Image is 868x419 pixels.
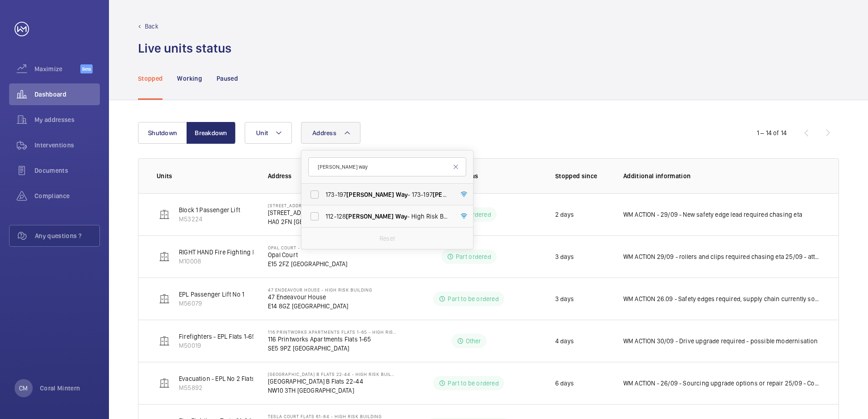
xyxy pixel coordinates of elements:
p: M55892 [179,383,295,392]
p: Back [145,22,158,31]
span: Way [396,191,408,198]
p: Reset [380,234,395,243]
span: [PERSON_NAME] [346,213,394,220]
p: 3 days [555,252,574,261]
p: Evacuation - EPL No 2 Flats 22-44 Block B [179,374,295,383]
p: M10008 [179,257,342,266]
p: Part to be ordered [448,294,498,303]
p: M53224 [179,214,240,224]
span: Beta [80,64,93,73]
span: Way [395,213,408,220]
p: SE5 9PZ [GEOGRAPHIC_DATA] [268,344,397,353]
p: WM ACTION 26.09 - Safety edges required, supply chain currently sourcing. [623,294,820,303]
span: [PERSON_NAME] [433,191,480,198]
span: Any questions ? [35,231,99,240]
input: Search by address [308,157,466,176]
p: 47 Endeavour House [268,292,372,302]
span: Compliance [35,191,100,200]
p: 3 days [555,294,574,303]
p: Opal Court [268,250,349,259]
span: [PERSON_NAME] [346,191,394,198]
p: Units [157,171,253,180]
p: [GEOGRAPHIC_DATA] B Flats 22-44 [268,377,397,386]
img: elevator.svg [159,251,170,262]
p: M50019 [179,341,269,350]
p: 6 days [555,379,574,388]
span: Unit [256,129,268,136]
p: M56079 [179,299,244,308]
img: elevator.svg [159,378,170,389]
span: Interventions [35,141,100,150]
button: Breakdown [187,122,236,144]
p: RIGHT HAND Fire Fighting Lift 11 Floors Machine Roomless [179,248,342,257]
p: 2 days [555,210,574,219]
p: Part ordered [456,252,491,261]
p: WM ACTION - 26/09 - Sourcing upgrade options or repair 25/09 - Confirmation by technical [DATE] [... [623,379,820,388]
p: [STREET_ADDRESS][PERSON_NAME] - High Risk Building [268,203,397,208]
div: 1 – 14 of 14 [757,128,787,137]
h1: Live units status [138,40,232,57]
span: Maximize [35,64,80,73]
p: Firefighters - EPL Flats 1-65 No 1 [179,332,269,341]
p: E15 2FZ [GEOGRAPHIC_DATA] [268,259,349,268]
span: 173-197 - 173-197 , [GEOGRAPHIC_DATA] HA0 2FW [325,190,450,199]
button: Address [301,122,360,144]
p: WM ACTION - 29/09 - New safety edge lead required chasing eta [623,210,802,219]
p: Paused [217,74,238,83]
p: Other [466,336,481,346]
p: 116 Printworks Apartments Flats 1-65 [268,335,397,344]
p: WM ACTION 30/09 - Drive upgrade required - possible modernisation [623,336,818,346]
p: Opal Court - High Risk Building [268,245,349,250]
p: WM ACTION 29/09 - rollers and clips required chasing eta 25/09 - attended site new rollers requir... [623,252,820,261]
p: 47 Endeavour House - High Risk Building [268,287,372,292]
p: Stopped [138,74,163,83]
button: Unit [245,122,292,144]
p: E14 8GZ [GEOGRAPHIC_DATA] [268,302,372,311]
img: elevator.svg [159,293,170,304]
p: Block 1 Passenger Lift [179,205,240,214]
p: CM [19,384,28,393]
p: Coral Mintern [40,384,80,393]
span: Dashboard [35,90,100,99]
p: Additional information [623,171,820,180]
p: 4 days [555,336,574,346]
p: Part to be ordered [448,379,498,388]
button: Shutdown [138,122,187,144]
span: My addresses [35,115,100,124]
p: 116 Printworks Apartments Flats 1-65 - High Risk Building [268,329,397,335]
img: elevator.svg [159,209,170,220]
p: Tesla Court Flats 61-84 - High Risk Building [268,414,382,419]
p: HA0 2FN [GEOGRAPHIC_DATA] [268,217,397,226]
span: 112-128 - High Risk Building - 112-128 , [GEOGRAPHIC_DATA] HA0 2FN [325,212,450,221]
p: Address [268,171,397,180]
span: Documents [35,166,100,175]
p: NW10 3TH [GEOGRAPHIC_DATA] [268,386,397,395]
p: [STREET_ADDRESS][PERSON_NAME] [268,208,397,217]
p: [GEOGRAPHIC_DATA] B Flats 22-44 - High Risk Building [268,371,397,377]
p: Working [177,74,202,83]
span: Address [312,129,336,136]
p: EPL Passenger Lift No 1 [179,290,244,299]
img: elevator.svg [159,336,170,346]
p: Stopped since [555,171,609,180]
